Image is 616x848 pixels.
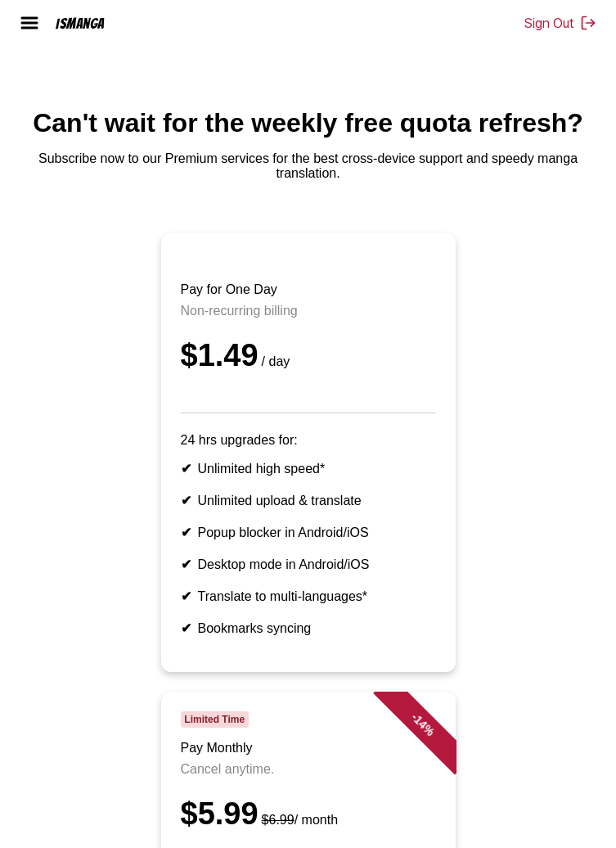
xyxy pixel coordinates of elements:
small: / day [259,354,290,368]
p: Subscribe now to our Premium services for the best cross-device support and speedy manga translat... [13,151,603,181]
div: - 14 % [373,675,471,774]
s: $6.99 [262,813,295,827]
b: ✔ [181,621,191,635]
b: ✔ [181,462,191,476]
p: 24 hrs upgrades for: [181,433,436,448]
p: Cancel anytime. [181,762,436,777]
span: Limited Time [181,711,249,728]
img: Sign out [580,15,596,31]
h1: Can't wait for the weekly free quota refresh? [13,108,603,138]
button: Sign Out [524,15,596,31]
li: Popup blocker in Android/iOS [181,525,436,540]
b: ✔ [181,557,191,571]
div: IsManga [56,16,105,31]
div: $5.99 [181,796,436,832]
h3: Pay for One Day [181,282,436,297]
b: ✔ [181,494,191,507]
div: $1.49 [181,338,436,373]
li: Translate to multi-languages* [181,589,436,604]
li: Unlimited high speed* [181,461,436,476]
h3: Pay Monthly [181,741,436,756]
a: IsManga [49,16,134,31]
p: Non-recurring billing [181,304,436,318]
img: hamburger [20,13,39,33]
small: / month [259,813,338,827]
li: Unlimited upload & translate [181,493,436,508]
b: ✔ [181,589,191,603]
li: Desktop mode in Android/iOS [181,557,436,572]
li: Bookmarks syncing [181,620,436,636]
b: ✔ [181,525,191,539]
